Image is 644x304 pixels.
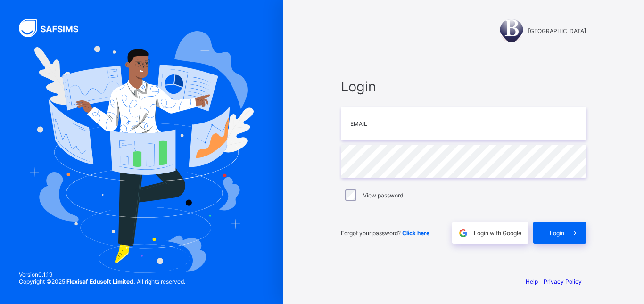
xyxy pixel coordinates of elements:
label: View password [363,192,403,199]
a: Help [526,278,538,285]
span: [GEOGRAPHIC_DATA] [528,27,586,34]
img: google.396cfc9801f0270233282035f929180a.svg [458,228,469,238]
a: Click here [402,230,429,237]
span: Copyright © 2025 All rights reserved. [19,278,185,285]
img: SAFSIMS Logo [19,19,90,37]
span: Login [341,78,586,95]
strong: Flexisaf Edusoft Limited. [66,278,135,285]
span: Login [550,230,564,237]
span: Version 0.1.19 [19,271,185,278]
img: Hero Image [29,31,254,272]
span: Login with Google [474,230,521,237]
span: Forgot your password? [341,230,429,237]
a: Privacy Policy [544,278,582,285]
